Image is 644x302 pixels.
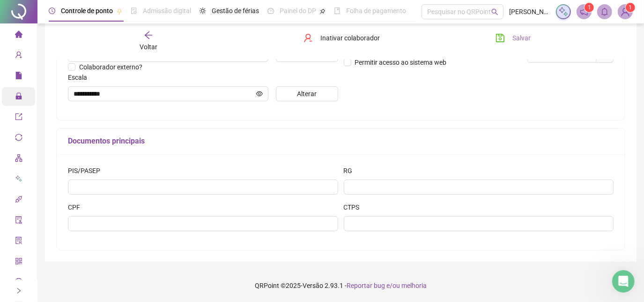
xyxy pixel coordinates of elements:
span: export [15,109,22,128]
span: right [15,287,22,294]
span: Reportar bug e/ou melhoria [347,282,427,289]
span: qrcode [15,253,22,272]
span: Versão [303,282,323,289]
label: RG [344,166,359,176]
span: eye [256,91,263,97]
span: bell [600,8,609,16]
span: Alterar [297,89,317,99]
span: Painel do DP [280,7,316,15]
span: file [15,68,22,86]
span: file-done [131,8,137,14]
img: 80309 [618,5,632,19]
span: sync [15,129,22,148]
span: dollar [15,274,22,293]
span: user-add [15,47,22,66]
span: search [491,8,498,15]
span: api [15,191,22,210]
img: sparkle-icon.fc2bf0ac1784a2077858766a79e2daf3.svg [558,7,569,17]
span: 1 [588,4,591,11]
button: Alterar [276,86,338,101]
span: lock [15,88,22,107]
span: book [334,8,341,14]
label: CPF [68,202,86,212]
span: Permitir acesso ao sistema web [355,59,447,66]
sup: 1 [585,3,594,12]
span: save [496,33,505,43]
span: apartment [15,150,22,169]
span: audit [15,212,22,231]
span: pushpin [117,8,122,14]
span: 1 [629,4,632,11]
span: solution [15,233,22,251]
label: PIS/PASEP [68,166,106,176]
span: arrow-left [144,30,153,40]
span: [PERSON_NAME] [509,7,550,17]
span: notification [580,8,588,16]
span: user-delete [303,33,313,43]
span: Voltar [140,43,157,51]
span: Colaborador externo? [79,63,142,71]
label: Escala [68,72,93,83]
span: Gestão de férias [212,7,259,15]
button: Salvar [489,30,538,45]
button: Inativar colaborador [296,30,387,45]
footer: QRPoint © 2025 - 2.93.1 - [37,269,644,302]
span: clock-circle [49,8,55,14]
span: Salvar [512,33,531,43]
label: CTPS [344,202,366,212]
span: Folha de pagamento [346,7,406,15]
span: Admissão digital [143,7,191,15]
h5: Documentos principais [68,136,614,147]
span: dashboard [267,8,274,14]
sup: Atualize o seu contato no menu Meus Dados [626,3,635,12]
span: pushpin [320,8,326,14]
span: Inativar colaborador [320,33,380,43]
span: sun [200,8,206,14]
span: Controle de ponto [61,7,113,15]
iframe: Intercom live chat [612,270,635,293]
span: home [15,26,22,45]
